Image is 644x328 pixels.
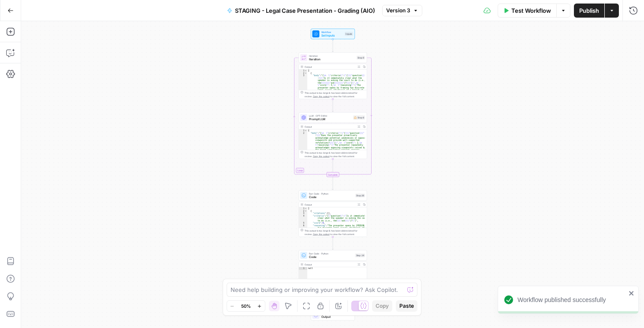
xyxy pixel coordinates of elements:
[299,52,367,99] div: LoopIterationIterationStep 9Output[ { "body":"{\n\"criteria\":\"{\\\"question\\\" :\\\"Is it imme...
[321,30,343,34] span: Workflow
[299,215,307,222] div: 4
[579,6,599,15] span: Publish
[305,129,307,132] span: Toggle code folding, rows 1 through 3
[372,300,392,312] button: Copy
[222,4,380,18] button: STAGING - Legal Case Presentation - Grading (AIO)
[309,57,355,62] span: Iteration
[355,254,365,258] div: Step 24
[299,210,307,213] div: 2
[305,263,355,266] div: Output
[305,72,307,75] span: Toggle code folding, rows 2 through 4
[498,4,556,18] button: Test Workflow
[305,229,365,236] div: This output is too large & has been abbreviated for review. to view the full content.
[299,172,367,177] div: Complete
[299,112,367,159] div: LLM · GPT-5 MiniPrompt LLMStep 8Output{ "body":"{\n\"criteria\":\"{\\\"question\\\" :\\\"Does the...
[309,117,351,122] span: Prompt LLM
[321,315,351,319] span: Output
[309,192,354,195] span: Run Code · Python
[235,6,375,15] span: STAGING - Legal Case Presentation - Grading (AIO)
[299,29,367,39] div: WorkflowSet InputsInputs
[299,72,307,75] div: 2
[299,267,307,270] div: 1
[299,250,367,297] div: Run Code · PythonCodeStep 24Outputnull
[299,207,307,210] div: 1
[309,54,355,58] span: Iteration
[629,290,635,297] button: close
[332,39,334,52] g: Edge from start to step_9
[305,207,307,210] span: Toggle code folding, rows 1 through 9
[309,252,354,255] span: Run Code · Python
[305,203,355,206] div: Output
[299,190,367,237] div: Run Code · PythonCodeStep 26Output[ { "citations":[], "criteria":"{\"question\":\"Is it immediate...
[355,194,365,198] div: Step 26
[313,233,330,236] span: Copy the output
[305,70,307,72] span: Toggle code folding, rows 1 through 5
[313,155,330,158] span: Copy the output
[299,129,307,132] div: 1
[299,225,307,271] div: 6
[332,177,334,190] g: Edge from step_9-iteration-end to step_26
[399,302,414,310] span: Paste
[299,222,307,225] div: 5
[305,91,365,98] div: This output is too large & has been abbreviated for review. to view the full content.
[309,195,354,199] span: Code
[353,115,365,120] div: Step 8
[241,302,251,310] span: 50%
[299,74,307,247] div: 3
[386,7,410,15] span: Version 3
[305,125,355,129] div: Output
[511,6,551,15] span: Test Workflow
[327,172,339,177] div: Complete
[574,4,604,18] button: Publish
[305,151,365,158] div: This output is too large & has been abbreviated for review. to view the full content.
[305,65,355,69] div: Output
[357,56,365,60] div: Step 9
[309,255,354,259] span: Code
[376,302,389,310] span: Copy
[305,210,307,213] span: Toggle code folding, rows 2 through 8
[299,70,307,72] div: 1
[332,237,334,250] g: Edge from step_26 to step_24
[299,212,307,215] div: 3
[332,99,334,112] g: Edge from step_9 to step_8
[309,114,351,118] span: LLM · GPT-5 Mini
[517,295,626,304] div: Workflow published successfully
[396,300,417,312] button: Paste
[345,32,353,36] div: Inputs
[382,5,422,16] button: Version 3
[321,33,343,38] span: Set Inputs
[313,95,330,98] span: Copy the output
